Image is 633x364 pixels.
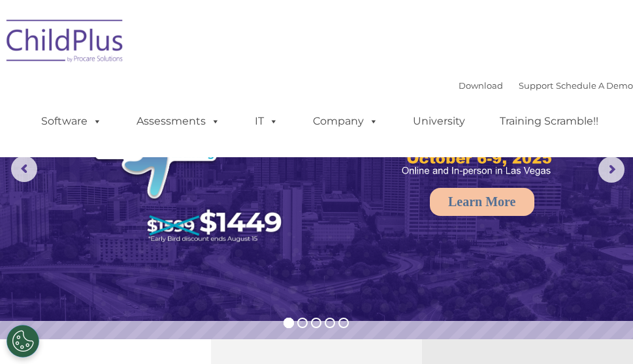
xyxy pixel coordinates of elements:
a: Training Scramble!! [487,108,611,134]
a: Assessments [123,108,233,134]
a: Download [459,80,503,91]
a: Schedule A Demo [556,80,633,91]
a: Learn More [430,188,534,216]
a: IT [242,108,291,134]
a: Software [28,108,115,134]
a: University [400,108,478,134]
a: Company [300,108,391,134]
a: Support [519,80,553,91]
button: Cookies Settings [7,325,39,357]
font: | [459,80,633,91]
